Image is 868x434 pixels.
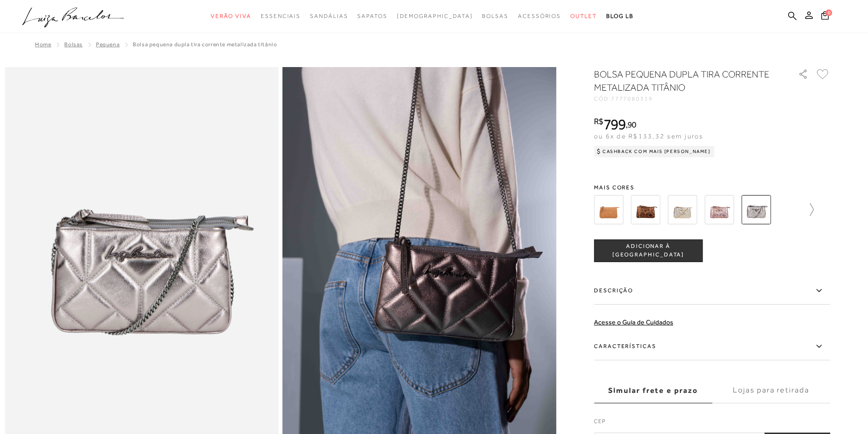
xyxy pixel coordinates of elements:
[668,195,697,224] img: Bolsa pequena dupla tira corrente dourada
[35,41,51,48] a: Home
[626,120,636,129] i: ,
[705,195,734,224] img: BOLSA PEQUENA DUPLA TIRA CORRENTE METALIZADA ROSÉ
[482,13,508,19] span: Bolsas
[64,41,83,48] a: Bolsas
[594,239,703,262] button: ADICIONAR À [GEOGRAPHIC_DATA]
[594,277,830,305] label: Descrição
[741,195,771,224] img: Bolsa pequena dupla tira corrente metalizada titânio
[825,9,832,16] span: 0
[594,146,714,157] div: Cashback com Mais [PERSON_NAME]
[631,195,660,224] img: Bolsa pequena dupla tira corrente brown
[518,8,561,25] a: categoryNavScreenReaderText
[627,119,636,129] span: 90
[712,378,830,403] label: Lojas para retirada
[310,13,348,19] span: Sandálias
[606,8,634,25] a: BLOG LB
[594,132,703,140] span: ou 6x de R$133,32 sem juros
[310,8,348,25] a: categoryNavScreenReaderText
[482,8,508,25] a: categoryNavScreenReaderText
[594,195,623,224] img: BOLSA COM DUPLO COMPARTIMENTO EM COURO CARAMELO COM ALÇA DE CORRENTE PEQUENA
[261,13,301,19] span: Essenciais
[594,96,783,102] div: CÓD:
[397,8,473,25] a: noSubCategoriesText
[96,41,120,48] a: Pequena
[211,13,251,19] span: Verão Viva
[594,417,830,430] label: CEP
[397,13,473,19] span: [DEMOGRAPHIC_DATA]
[611,95,653,102] span: 7777080319
[357,8,387,25] a: categoryNavScreenReaderText
[133,41,277,48] span: Bolsa pequena dupla tira corrente metalizada titânio
[261,8,301,25] a: categoryNavScreenReaderText
[518,13,561,19] span: Acessórios
[211,8,251,25] a: categoryNavScreenReaderText
[594,242,702,259] span: ADICIONAR À [GEOGRAPHIC_DATA]
[594,185,830,190] span: Mais cores
[570,8,597,25] a: categoryNavScreenReaderText
[818,10,832,23] button: 0
[594,117,603,126] i: R$
[594,333,830,360] label: Características
[594,378,712,403] label: Simular frete e prazo
[594,68,771,94] h1: Bolsa pequena dupla tira corrente metalizada titânio
[603,116,626,133] span: 799
[357,13,387,19] span: Sapatos
[594,318,673,326] a: Acesse o Guia de Cuidados
[606,13,634,19] span: BLOG LB
[570,13,597,19] span: Outlet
